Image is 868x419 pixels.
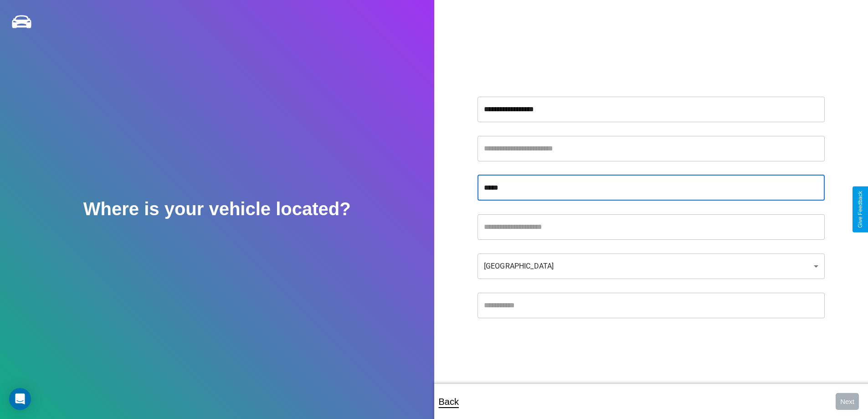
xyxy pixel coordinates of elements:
h2: Where is your vehicle located? [83,199,351,219]
p: Back [439,393,459,410]
div: Give Feedback [857,191,863,228]
div: [GEOGRAPHIC_DATA] [478,253,825,279]
button: Next [836,393,859,410]
div: Open Intercom Messenger [9,388,31,410]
